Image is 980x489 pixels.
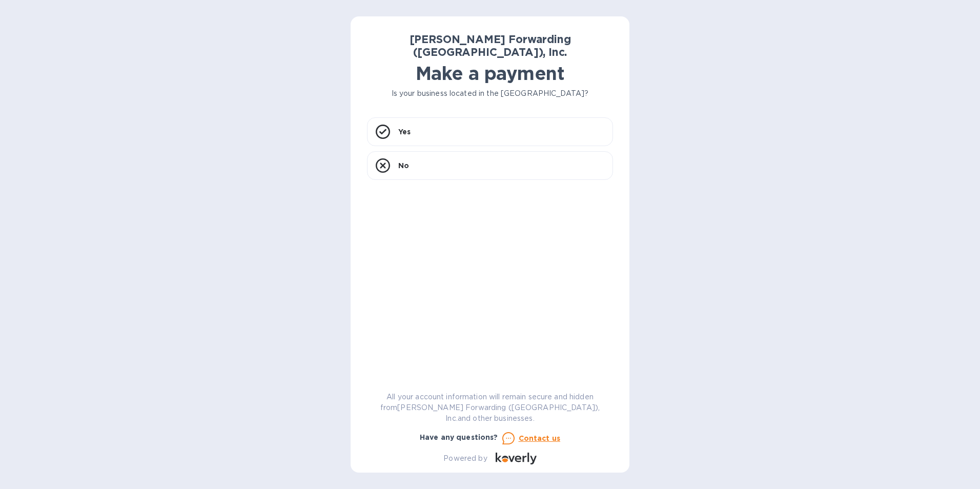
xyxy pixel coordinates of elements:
u: Contact us [519,434,561,442]
p: All your account information will remain secure and hidden from [PERSON_NAME] Forwarding ([GEOGRA... [367,392,613,424]
b: [PERSON_NAME] Forwarding ([GEOGRAPHIC_DATA]), Inc. [410,33,571,58]
h1: Make a payment [367,63,613,84]
p: Powered by [443,453,487,464]
p: Yes [398,127,411,137]
p: No [398,160,409,171]
b: Have any questions? [420,433,498,441]
p: Is your business located in the [GEOGRAPHIC_DATA]? [367,88,613,99]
